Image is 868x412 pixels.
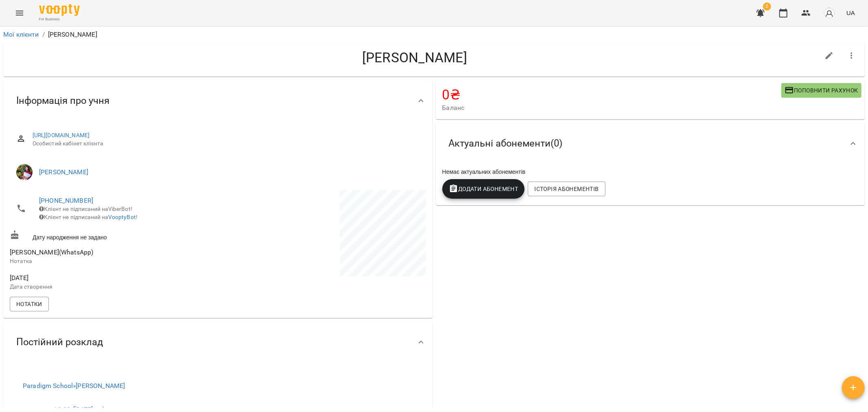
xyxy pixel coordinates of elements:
[8,228,218,243] div: Дату народження не задано
[39,17,80,22] span: For Business
[10,297,49,311] button: Нотатки
[763,2,771,11] span: 2
[846,9,855,17] span: UA
[441,166,860,178] div: Немає актуальних абонементів
[39,206,132,212] span: Клієнт не підписаний на ViberBot!
[16,336,103,348] span: Постійний розклад
[3,321,433,363] div: Постійний розклад
[843,5,858,20] button: UA
[3,80,433,122] div: Інформація про учня
[39,4,80,16] img: Voopty Logo
[3,31,39,38] a: Мої клієнти
[10,3,29,23] button: Menu
[39,197,93,204] a: [PHONE_NUMBER]
[10,283,216,291] p: Дата створення
[449,137,563,150] span: Актуальні абонементи ( 0 )
[442,103,781,113] span: Баланс
[10,49,820,66] h4: [PERSON_NAME]
[108,214,136,220] a: VooptyBot
[442,179,525,199] button: Додати Абонемент
[824,7,835,19] img: avatar_s.png
[10,248,93,256] span: [PERSON_NAME](WhatsApp)
[33,132,90,138] a: [URL][DOMAIN_NAME]
[42,30,45,39] li: /
[10,257,216,265] p: Нотатка
[23,382,125,390] a: Paradigm School»[PERSON_NAME]
[528,182,605,196] button: Історія абонементів
[781,83,861,98] button: Поповнити рахунок
[449,184,518,194] span: Додати Абонемент
[48,30,97,39] p: [PERSON_NAME]
[10,273,216,283] span: [DATE]
[785,85,858,95] span: Поповнити рахунок
[436,123,865,164] div: Актуальні абонементи(0)
[16,299,42,309] span: Нотатки
[534,184,599,194] span: Історія абонементів
[442,86,781,103] h4: 0 ₴
[16,164,33,180] img: Скрипник Діана Геннадіївна
[39,168,88,176] a: [PERSON_NAME]
[39,214,138,220] span: Клієнт не підписаний на !
[33,140,420,148] span: Особистий кабінет клієнта
[16,94,109,107] span: Інформація про учня
[3,30,865,39] nav: breadcrumb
